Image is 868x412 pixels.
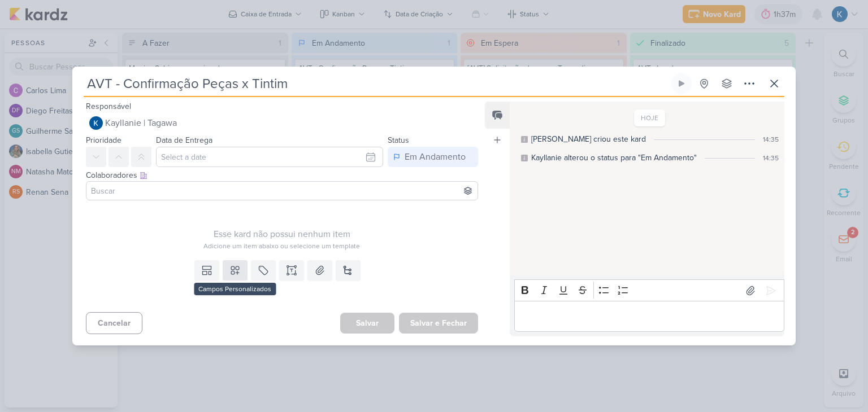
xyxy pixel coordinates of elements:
[763,134,779,144] div: 14:35
[194,283,276,295] div: Campos Personalizados
[388,135,409,145] label: Status
[531,152,697,164] div: Kayllanie alterou o status para "Em Andamento"
[156,147,383,167] input: Select a date
[677,79,686,88] div: Ligar relógio
[514,279,784,301] div: Editor toolbar
[86,135,121,145] label: Prioridade
[86,169,478,181] div: Colaboradores
[86,113,478,133] button: Kayllanie | Tagawa
[763,153,779,163] div: 14:35
[405,150,466,164] div: Em Andamento
[86,241,478,251] div: Adicione um item abaixo ou selecione um template
[521,136,528,143] div: Este log é visível à todos no kard
[89,184,475,198] input: Buscar
[86,312,142,334] button: Cancelar
[388,147,478,167] button: Em Andamento
[521,155,528,161] div: Este log é visível à todos no kard
[84,73,669,94] input: Kard Sem Título
[86,227,478,241] div: Esse kard não possui nenhum item
[105,116,177,130] span: Kayllanie | Tagawa
[86,102,131,111] label: Responsável
[531,133,646,145] div: Kayllanie criou este kard
[89,116,103,130] img: Kayllanie | Tagawa
[156,135,212,145] label: Data de Entrega
[514,301,784,332] div: Editor editing area: main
